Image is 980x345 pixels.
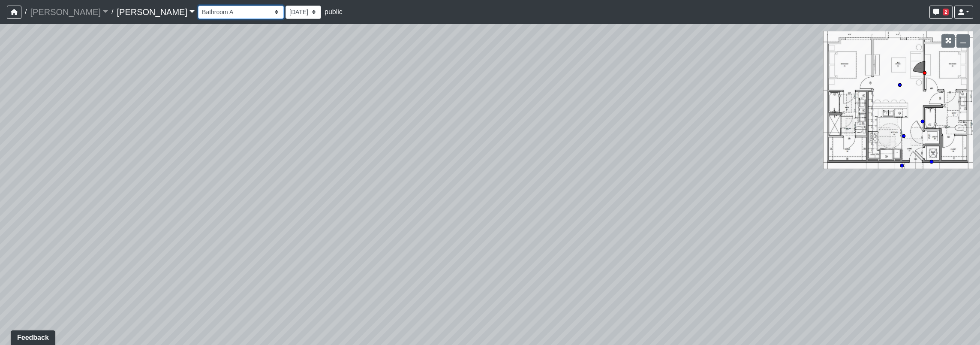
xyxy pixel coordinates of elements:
span: / [108,3,117,21]
span: public [325,8,343,15]
span: 2 [943,9,949,15]
a: [PERSON_NAME] [30,3,108,21]
span: / [21,3,30,21]
a: [PERSON_NAME] [117,3,195,21]
button: 2 [929,6,953,19]
iframe: Ybug feedback widget [6,328,57,345]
